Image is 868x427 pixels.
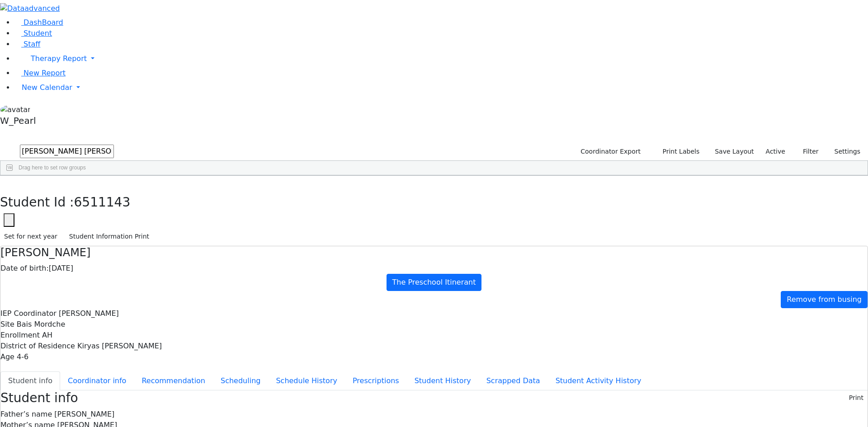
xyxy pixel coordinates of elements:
[31,54,87,63] span: Therapy Report
[20,145,114,158] input: Search
[14,50,868,68] a: Therapy Report
[0,409,52,420] label: Father’s name
[24,69,66,77] span: New Report
[479,371,548,390] button: Scrapped Data
[17,352,28,361] span: 4-6
[268,371,345,390] button: Schedule History
[0,341,75,352] label: District of Residence
[0,330,40,341] label: Enrollment
[0,352,14,362] label: Age
[74,195,131,210] span: 6511143
[17,320,65,328] span: Bais Mordche
[0,371,60,390] button: Student info
[213,371,268,390] button: Scheduling
[575,145,645,159] button: Coordinator Export
[0,263,49,274] label: Date of birth:
[19,164,86,171] span: Drag here to set row groups
[24,29,52,38] span: Student
[407,371,479,390] button: Student History
[0,319,14,330] label: Site
[791,145,823,159] button: Filter
[762,145,789,159] label: Active
[42,331,52,339] span: AH
[0,390,78,406] h3: Student info
[14,69,66,77] a: New Report
[0,308,57,319] label: IEP Coordinator
[0,246,868,259] h4: [PERSON_NAME]
[823,145,864,159] button: Settings
[77,342,162,350] span: Kiryas [PERSON_NAME]
[24,40,40,48] span: Staff
[134,371,213,390] button: Recommendation
[60,371,134,390] button: Coordinator info
[14,18,63,27] a: DashBoard
[14,29,52,38] a: Student
[65,230,153,244] button: Student Information Print
[845,391,868,405] button: Print
[781,291,868,308] a: Remove from busing
[387,274,482,291] a: The Preschool Itinerant
[59,309,119,318] span: [PERSON_NAME]
[24,18,63,27] span: DashBoard
[0,263,868,274] div: [DATE]
[54,410,114,418] span: [PERSON_NAME]
[787,295,862,304] span: Remove from busing
[345,371,407,390] button: Prescriptions
[652,145,703,159] button: Print Labels
[14,40,40,48] a: Staff
[22,83,72,92] span: New Calendar
[548,371,649,390] button: Student Activity History
[14,79,868,97] a: New Calendar
[711,145,758,159] button: Save Layout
